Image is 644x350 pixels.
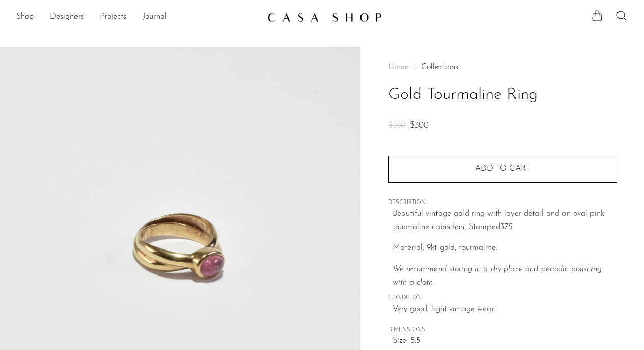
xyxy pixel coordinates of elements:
span: Very good; light vintage wear. [393,303,617,316]
span: DIMENSIONS [388,326,617,335]
p: Beautiful vintage gold ring with layer detail and an oval pink tourmaline cabochon. Stamped [393,208,617,234]
a: Projects [100,11,126,24]
span: $300 [410,121,429,130]
nav: Desktop navigation [16,9,259,26]
span: $550 [388,121,406,130]
span: Home [388,63,409,71]
span: Add to cart [475,165,530,173]
nav: Breadcrumbs [388,63,617,71]
i: We recommend storing in a dry place and periodic polishing with a cloth. [393,265,602,287]
p: Material: 9kt gold, tourmaline. [393,242,617,255]
ul: NEW HEADER MENU [16,9,259,26]
span: CONDITION [388,294,617,303]
button: Add to cart [388,156,617,182]
h1: Gold Tourmaline Ring [388,82,617,108]
a: Collections [421,63,458,71]
a: Designers [50,11,84,24]
a: Shop [16,11,34,24]
span: DESCRIPTION [388,198,617,208]
a: Journal [143,11,167,24]
em: 375. [500,223,514,231]
span: Size: 5.5 [393,335,617,348]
